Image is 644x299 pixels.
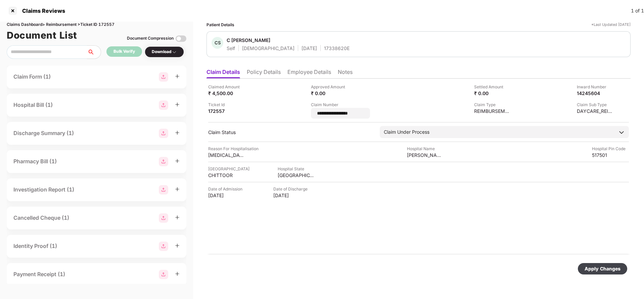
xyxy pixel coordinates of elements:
div: Claims Reviews [18,7,65,14]
li: Notes [338,69,353,78]
div: [DEMOGRAPHIC_DATA] [242,45,294,51]
button: search [87,45,101,59]
div: Date of Discharge [273,186,310,192]
img: svg+xml;base64,PHN2ZyBpZD0iRHJvcGRvd24tMzJ4MzIiIHhtbG5zPSJodHRwOi8vd3d3LnczLm9yZy8yMDAwL3N2ZyIgd2... [172,49,177,55]
div: Reason For Hospitalisation [208,145,259,152]
div: Pharmacy Bill (1) [13,157,57,166]
div: [PERSON_NAME] [407,152,444,158]
div: Claim Number [311,101,370,108]
img: svg+xml;base64,PHN2ZyBpZD0iR3JvdXBfMjg4MTMiIGRhdGEtbmFtZT0iR3JvdXAgMjg4MTMiIHhtbG5zPSJodHRwOi8vd3... [159,242,168,251]
div: Claim Type [474,101,511,108]
img: svg+xml;base64,PHN2ZyBpZD0iR3JvdXBfMjg4MTMiIGRhdGEtbmFtZT0iR3JvdXAgMjg4MTMiIHhtbG5zPSJodHRwOi8vd3... [159,213,168,223]
img: svg+xml;base64,PHN2ZyBpZD0iVG9nZ2xlLTMyeDMyIiB4bWxucz0iaHR0cDovL3d3dy53My5vcmcvMjAwMC9zdmciIHdpZH... [176,33,186,44]
div: C [PERSON_NAME] [227,37,270,43]
div: [DATE] [302,45,317,51]
li: Employee Details [287,69,331,78]
div: Ticket Id [208,101,245,108]
img: downArrowIcon [618,129,625,136]
span: search [87,49,101,55]
div: [DATE] [208,192,245,199]
span: plus [175,243,180,248]
div: DAYCARE_REIMBURSEMENT [577,108,614,114]
img: svg+xml;base64,PHN2ZyBpZD0iR3JvdXBfMjg4MTMiIGRhdGEtbmFtZT0iR3JvdXAgMjg4MTMiIHhtbG5zPSJodHRwOi8vd3... [159,72,168,82]
div: 1 of 1 [631,7,644,14]
span: plus [175,130,180,135]
img: svg+xml;base64,PHN2ZyBpZD0iR3JvdXBfMjg4MTMiIGRhdGEtbmFtZT0iR3JvdXAgMjg4MTMiIHhtbG5zPSJodHRwOi8vd3... [159,100,168,110]
div: Date of Admission [208,186,245,192]
div: ₹ 4,500.00 [208,90,245,96]
div: Document Compression [127,35,174,42]
div: [GEOGRAPHIC_DATA] [208,166,249,172]
div: Approved Amount [311,84,348,90]
div: Claim Form (1) [13,73,51,81]
h1: Document List [7,28,77,43]
div: Claimed Amount [208,84,245,90]
div: [MEDICAL_DATA] Scan [208,152,245,158]
span: plus [175,271,180,276]
div: *Last Updated [DATE] [591,22,631,28]
img: svg+xml;base64,PHN2ZyBpZD0iR3JvdXBfMjg4MTMiIGRhdGEtbmFtZT0iR3JvdXAgMjg4MTMiIHhtbG5zPSJodHRwOi8vd3... [159,185,168,195]
div: Identity Proof (1) [13,242,57,250]
span: plus [175,187,180,191]
div: Hospital Bill (1) [13,101,53,109]
div: [GEOGRAPHIC_DATA] [278,172,315,178]
div: CS [212,37,223,49]
span: plus [175,74,180,79]
div: [DATE] [273,192,310,199]
div: Apply Changes [585,265,620,272]
div: 517501 [592,152,629,158]
div: Bulk Verify [113,48,135,55]
div: 17338620E [324,45,350,51]
li: Claim Details [206,69,240,78]
div: Payment Receipt (1) [13,270,65,279]
div: ₹ 0.00 [311,90,348,96]
div: Download [152,49,177,55]
img: svg+xml;base64,PHN2ZyBpZD0iR3JvdXBfMjg4MTMiIGRhdGEtbmFtZT0iR3JvdXAgMjg4MTMiIHhtbG5zPSJodHRwOi8vd3... [159,129,168,138]
span: plus [175,215,180,220]
span: plus [175,102,180,107]
div: 172557 [208,108,245,114]
div: Hospital Name [407,145,444,152]
div: Settled Amount [474,84,511,90]
div: Investigation Report (1) [13,185,74,194]
div: Cancelled Cheque (1) [13,214,69,222]
div: Claim Sub Type [577,101,614,108]
div: 14245604 [577,90,614,96]
div: CHITTOOR [208,172,245,178]
div: Self [227,45,235,51]
div: Discharge Summary (1) [13,129,74,137]
img: svg+xml;base64,PHN2ZyBpZD0iR3JvdXBfMjg4MTMiIGRhdGEtbmFtZT0iR3JvdXAgMjg4MTMiIHhtbG5zPSJodHRwOi8vd3... [159,270,168,279]
span: plus [175,159,180,163]
div: Inward Number [577,84,614,90]
li: Policy Details [247,69,281,78]
div: ₹ 0.00 [474,90,511,96]
div: Claims Dashboard > Reimbursement > Ticket ID 172557 [7,22,186,28]
div: Claim Under Process [384,128,429,136]
div: Hospital Pin Code [592,145,629,152]
div: Hospital State [278,166,315,172]
div: Patient Details [206,22,234,28]
div: REIMBURSEMENT [474,108,511,114]
div: Claim Status [208,129,373,135]
img: svg+xml;base64,PHN2ZyBpZD0iR3JvdXBfMjg4MTMiIGRhdGEtbmFtZT0iR3JvdXAgMjg4MTMiIHhtbG5zPSJodHRwOi8vd3... [159,157,168,166]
